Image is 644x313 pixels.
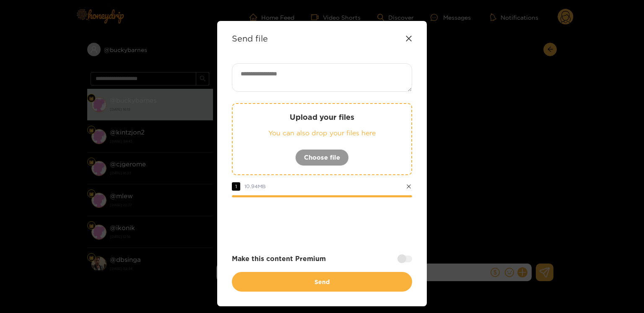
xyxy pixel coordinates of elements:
[249,128,395,138] p: You can also drop your files here
[232,254,326,264] strong: Make this content Premium
[295,149,349,166] button: Choose file
[244,184,266,189] span: 10.94 MB
[232,272,412,292] button: Send
[232,34,268,43] strong: Send file
[232,182,240,191] span: 1
[249,112,395,122] p: Upload your files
